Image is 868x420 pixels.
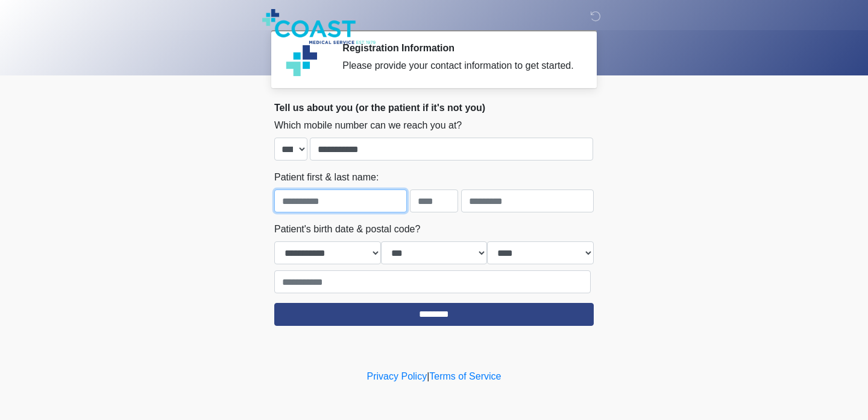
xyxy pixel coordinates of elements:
label: Patient first & last name: [274,170,379,185]
a: Terms of Service [429,371,501,381]
a: Privacy Policy [367,371,427,381]
a: | [427,371,429,381]
div: Please provide your contact information to get started. [342,59,576,73]
img: Agent Avatar [283,42,319,78]
label: Which mobile number can we reach you at? [274,118,462,133]
label: Patient's birth date & postal code? [274,222,420,237]
img: Coast Medical Service Logo [262,9,376,44]
h2: Tell us about you (or the patient if it's not you) [274,102,594,113]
